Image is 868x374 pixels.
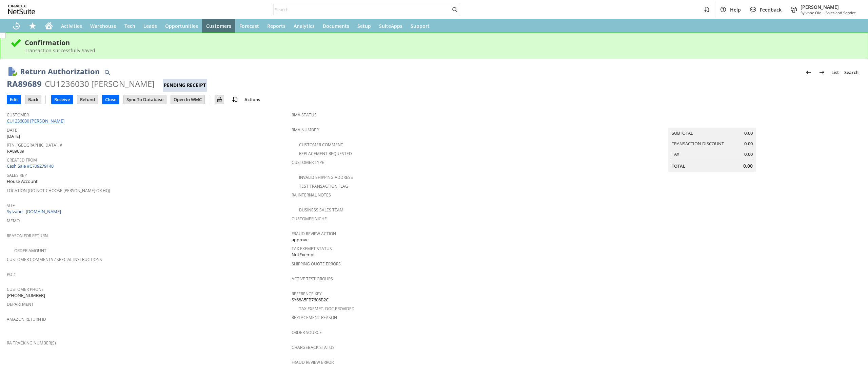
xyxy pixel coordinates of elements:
span: [PHONE_NUMBER] [7,292,45,299]
a: Actions [242,96,263,102]
input: Search [274,5,451,14]
a: Forecast [235,19,263,33]
div: Transaction successfully Saved [25,47,857,54]
div: Pending Receipt [163,79,207,92]
span: Setup [357,23,371,29]
a: Tax [672,151,679,157]
a: Test Transaction Flag [299,183,348,189]
a: Date [7,127,17,133]
a: Leads [139,19,161,33]
span: approve [292,237,309,243]
span: - [823,10,824,15]
div: Confirmation [25,38,857,47]
span: RA89689 [7,148,24,154]
a: Business Sales Team [299,207,343,213]
a: Tech [120,19,139,33]
a: SuiteApps [375,19,407,33]
a: Replacement Requested [299,151,352,156]
a: Customer Niche [292,216,327,222]
span: Tech [124,23,135,29]
img: Next [818,68,826,76]
a: Cash Sale #C709279148 [7,163,54,169]
span: Opportunities [165,23,198,29]
a: Subtotal [672,130,693,136]
a: Tax Exempt. Doc Provided [299,306,355,312]
a: Customer Type [292,160,324,165]
span: Leads [143,23,157,29]
a: Customer Comments / Special Instructions [7,257,102,262]
a: Department [7,301,34,307]
a: Opportunities [161,19,202,33]
a: Sylvane - [DOMAIN_NAME] [7,208,63,214]
span: Analytics [294,23,315,29]
a: Customers [202,19,235,33]
a: Reports [263,19,290,33]
a: Warehouse [86,19,120,33]
span: NotExempt [292,251,315,258]
a: Search [842,67,861,78]
a: Site [7,203,15,208]
a: Tax Exempt Status [292,246,332,251]
a: Transaction Discount [672,141,724,147]
span: Customers [206,23,231,29]
span: 0.00 [744,151,753,157]
a: PO # [7,272,16,277]
svg: Recent Records [12,22,20,30]
span: SuiteApps [379,23,402,29]
a: Customer [7,112,29,118]
input: Close [102,95,119,104]
a: Reason For Return [7,233,48,239]
span: 0.00 [744,141,753,147]
span: [DATE] [7,133,20,139]
input: Edit [7,95,21,104]
img: add-record.svg [231,95,239,104]
span: House Account [7,178,38,185]
span: Documents [323,23,349,29]
a: Reference Key [292,291,322,297]
a: Customer Phone [7,286,44,292]
a: Created From [7,157,37,163]
a: Activities [57,19,86,33]
a: Home [41,19,57,33]
svg: Search [451,5,459,14]
a: Rtn. [GEOGRAPHIC_DATA]. # [7,142,62,148]
a: RMA Number [292,127,319,133]
a: CU1236030 [PERSON_NAME] [7,118,66,124]
a: Analytics [290,19,319,33]
span: Forecast [239,23,259,29]
span: Sales and Service [826,10,856,15]
a: RMA Status [292,112,317,118]
a: Order Amount [14,248,46,254]
span: [PERSON_NAME] [801,4,856,10]
a: Active Test Groups [292,276,333,282]
a: List [829,67,842,78]
div: CU1236030 [PERSON_NAME] [45,78,155,89]
a: RA Internal Notes [292,192,331,198]
input: Back [25,95,41,104]
a: RA Tracking Number(s) [7,340,56,346]
input: Open In WMC [171,95,204,104]
a: Replacement reason [292,315,337,320]
span: Help [730,6,741,13]
a: Amazon Return ID [7,316,46,322]
a: Sales Rep [7,172,27,178]
input: Print [215,95,224,104]
span: Feedback [760,6,782,13]
input: Receive [52,95,73,104]
span: 0.00 [743,163,753,169]
span: SY68A5FB7606B2C [292,297,329,303]
a: Memo [7,218,20,224]
input: Sync To Database [124,95,166,104]
a: Recent Records [8,19,24,33]
a: Customer Comment [299,142,343,148]
a: Chargeback Status [292,344,335,350]
span: Warehouse [90,23,116,29]
img: Quick Find [103,68,111,76]
a: Shipping Quote Errors [292,261,341,267]
a: Fraud Review Action [292,231,336,237]
div: Shortcuts [24,19,41,33]
a: Documents [319,19,353,33]
a: Invalid Shipping Address [299,174,353,180]
img: Print [215,95,223,104]
div: RA89689 [7,78,42,89]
